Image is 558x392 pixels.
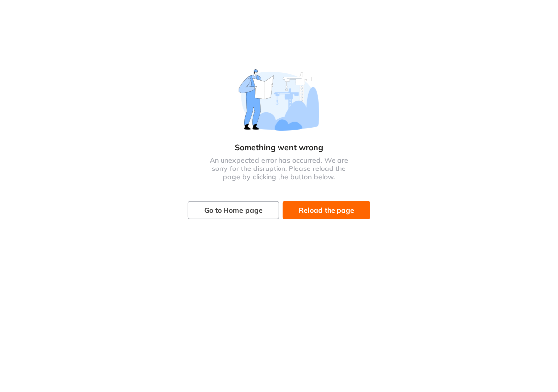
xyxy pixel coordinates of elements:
span: An unexpected error has occurred. We are sorry for the disruption. Please reload the page by clic... [209,156,349,181]
span: Go to Home page [204,205,263,216]
span: Something went wrong [235,143,323,152]
img: Error image [239,69,319,131]
span: Reload the page [299,205,354,216]
button: Reload the page [283,201,370,219]
button: Go to Home page [188,201,279,219]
